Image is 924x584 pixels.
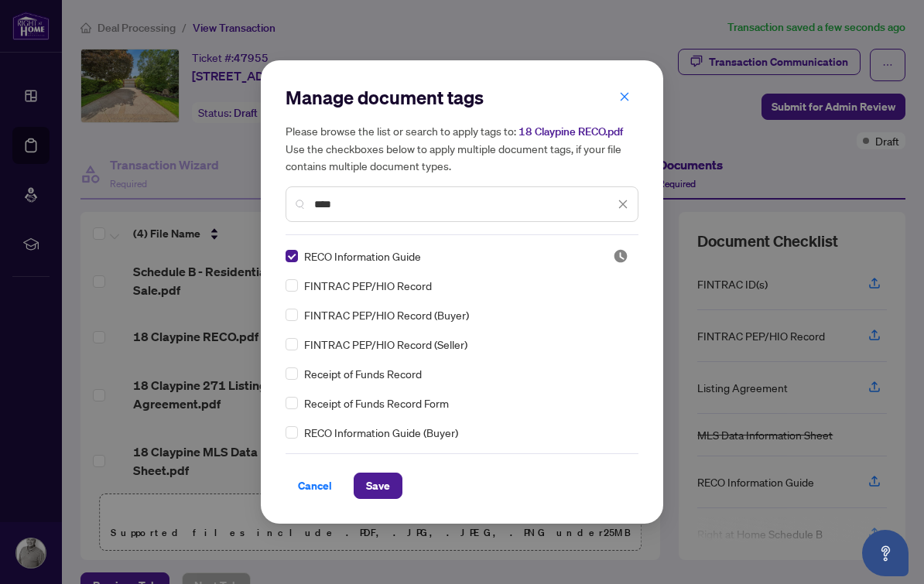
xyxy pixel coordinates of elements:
[304,277,432,294] span: FINTRAC PEP/HIO Record
[366,473,390,498] span: Save
[304,365,422,382] span: Receipt of Funds Record
[286,122,638,174] h5: Please browse the list or search to apply tags to: Use the checkboxes below to apply multiple doc...
[862,530,909,576] button: Open asap
[304,394,449,412] span: Receipt of Funds Record Form
[613,248,628,264] span: Pending Review
[304,424,458,441] span: RECO Information Guide (Buyer)
[304,248,421,265] span: RECO Information Guide
[354,473,402,499] button: Save
[619,91,630,102] span: close
[286,85,638,110] h2: Manage document tags
[286,473,344,499] button: Cancel
[518,125,623,138] span: 18 Claypine RECO.pdf
[304,306,469,323] span: FINTRAC PEP/HIO Record (Buyer)
[304,336,467,353] span: FINTRAC PEP/HIO Record (Seller)
[613,248,628,264] img: status
[618,199,628,210] span: close
[298,473,332,498] span: Cancel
